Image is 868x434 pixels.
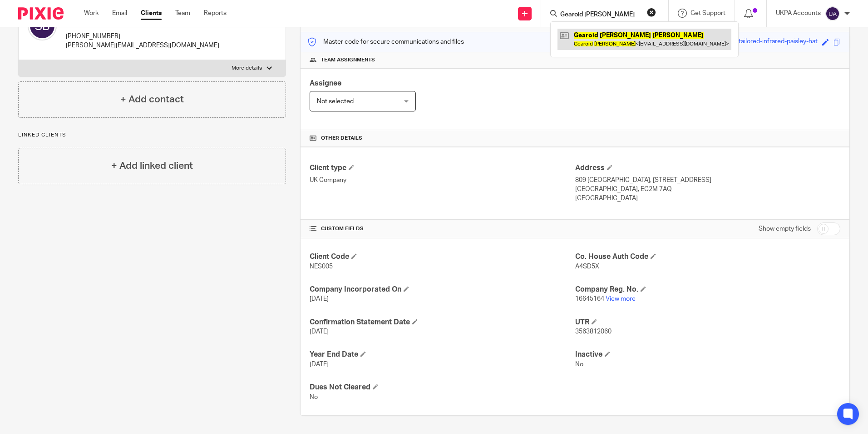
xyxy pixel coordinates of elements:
[575,285,840,294] h4: Company Reg. No.
[307,37,464,46] p: Master code for secure communications and files
[321,56,375,64] span: Team assignments
[575,296,604,302] span: 16645164
[575,263,599,270] span: A4SD5X
[575,318,840,327] h4: UTR
[559,11,641,19] input: Search
[84,9,99,18] a: Work
[310,350,575,359] h4: Year End Date
[575,176,840,185] p: 809 [GEOGRAPHIC_DATA], [STREET_ADDRESS]
[66,41,219,50] p: [PERSON_NAME][EMAIL_ADDRESS][DOMAIN_NAME]
[776,9,821,18] p: UKPA Accounts
[66,32,219,41] p: [PHONE_NUMBER]
[310,285,575,294] h4: Company Incorporated On
[310,394,318,400] span: No
[310,263,333,270] span: NES005
[575,163,840,173] h4: Address
[575,328,612,335] span: 3563812060
[204,9,227,18] a: Reports
[18,7,64,20] img: Pixie
[232,65,262,72] p: More details
[575,350,840,359] h4: Inactive
[18,131,286,139] p: Linked clients
[310,163,575,173] h4: Client type
[310,80,341,87] span: Assignee
[120,92,184,106] h4: + Add contact
[310,225,575,232] h4: CUSTOM FIELDS
[575,185,840,194] p: [GEOGRAPHIC_DATA], EC2M 7AQ
[317,98,354,105] span: Not selected
[606,296,636,302] a: View more
[310,383,575,392] h4: Dues Not Cleared
[575,361,583,368] span: No
[647,8,656,17] button: Clear
[575,252,840,262] h4: Co. House Auth Code
[175,9,190,18] a: Team
[141,9,162,18] a: Clients
[575,194,840,203] p: [GEOGRAPHIC_DATA]
[310,328,329,335] span: [DATE]
[690,10,725,16] span: Get Support
[759,224,811,233] label: Show empty fields
[310,318,575,327] h4: Confirmation Statement Date
[310,176,575,185] p: UK Company
[825,6,840,21] img: svg%3E
[111,159,193,173] h4: + Add linked client
[310,252,575,262] h4: Client Code
[739,37,818,47] div: tailored-infrared-paisley-hat
[112,9,127,18] a: Email
[310,296,329,302] span: [DATE]
[310,361,329,368] span: [DATE]
[321,135,362,142] span: Other details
